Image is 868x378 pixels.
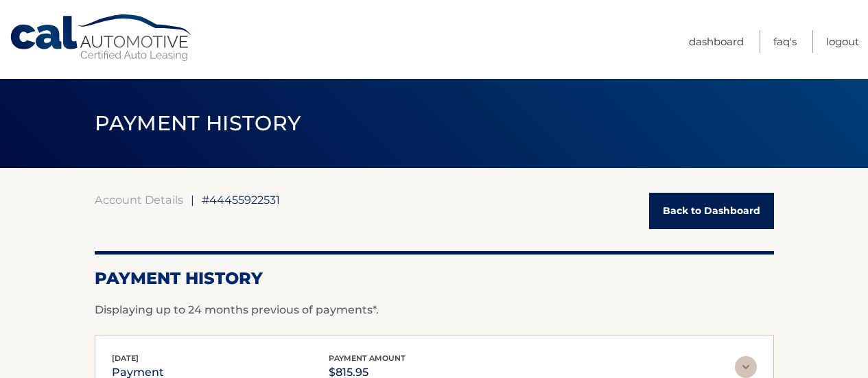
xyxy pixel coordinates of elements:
span: #44455922531 [202,193,280,206]
a: Account Details [95,193,183,206]
a: Logout [826,30,859,53]
span: payment amount [329,353,406,363]
h2: Payment History [95,268,774,289]
a: FAQ's [773,30,797,53]
img: accordion-rest.svg [735,356,757,378]
span: [DATE] [112,353,139,363]
a: Back to Dashboard [649,193,774,229]
a: Cal Automotive [9,14,194,62]
p: Displaying up to 24 months previous of payments*. [95,302,774,318]
span: PAYMENT HISTORY [95,110,301,136]
a: Dashboard [689,30,744,53]
span: | [191,193,194,206]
